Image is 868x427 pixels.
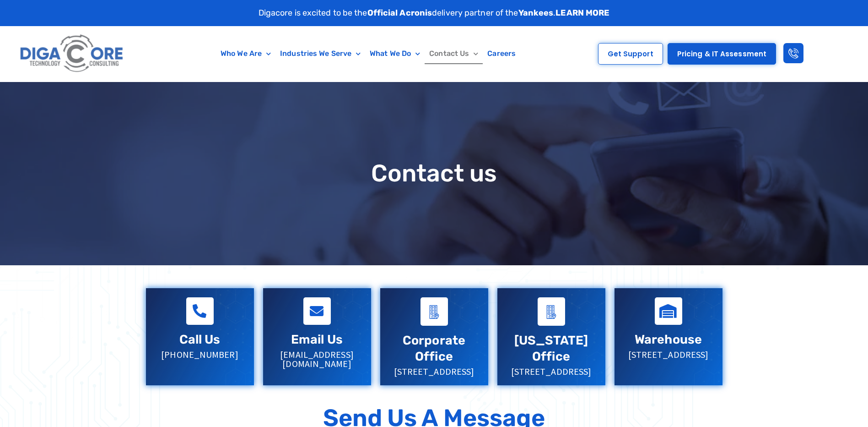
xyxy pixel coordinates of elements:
p: [STREET_ADDRESS] [389,367,479,376]
strong: Yankees [518,8,554,18]
a: Pricing & IT Assessment [668,43,776,65]
p: [STREET_ADDRESS] [507,367,596,376]
img: Digacore logo 1 [17,31,127,77]
p: [PHONE_NUMBER] [155,350,245,359]
span: Pricing & IT Assessment [677,50,766,57]
a: LEARN MORE [555,8,609,18]
p: Digacore is excited to be the delivery partner of the . [259,7,610,19]
nav: Menu [171,43,566,64]
a: Warehouse [655,297,682,325]
h1: Contact us [141,160,727,186]
a: Who We Are [216,43,275,64]
p: [STREET_ADDRESS] [624,350,713,359]
a: Corporate Office [403,333,465,364]
a: Corporate Office [421,297,448,326]
a: Careers [483,43,520,64]
a: Call Us [186,297,214,325]
a: Warehouse [635,332,702,347]
span: Get Support [608,50,653,57]
a: What We Do [365,43,425,64]
a: Get Support [598,43,663,65]
a: Virginia Office [538,297,565,326]
a: Contact Us [425,43,483,64]
a: Email Us [303,297,331,325]
p: [EMAIL_ADDRESS][DOMAIN_NAME] [272,350,362,368]
a: Email Us [291,332,343,347]
strong: Official Acronis [367,8,432,18]
a: Call Us [179,332,221,347]
a: Industries We Serve [275,43,365,64]
a: [US_STATE] Office [514,333,588,364]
